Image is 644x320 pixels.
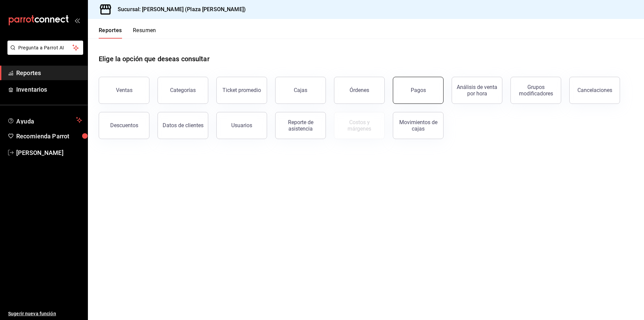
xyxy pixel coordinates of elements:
[569,77,620,104] button: Cancelaciones
[112,5,246,14] h3: Sucursal: [PERSON_NAME] (Plaza [PERSON_NAME])
[18,44,73,51] span: Pregunta a Parrot AI
[275,77,326,104] a: Cajas
[16,148,82,157] span: [PERSON_NAME]
[158,77,208,104] button: Categorías
[16,85,82,94] span: Inventarios
[456,84,498,97] div: Análisis de venta por hora
[334,77,385,104] button: Órdenes
[110,122,138,129] div: Descuentos
[216,77,267,104] button: Ticket promedio
[222,87,261,93] div: Ticket promedio
[8,310,82,317] span: Sugerir nueva función
[397,119,439,132] div: Movimientos de cajas
[99,54,210,64] h1: Elige la opción que deseas consultar
[5,49,83,56] a: Pregunta a Parrot AI
[116,87,133,93] div: Ventas
[16,116,73,124] span: Ayuda
[7,41,83,55] button: Pregunta a Parrot AI
[577,87,612,93] div: Cancelaciones
[99,77,149,104] button: Ventas
[99,27,156,39] div: navigation tabs
[393,77,444,104] button: Pagos
[334,112,385,139] button: Contrata inventarios para ver este reporte
[338,119,380,132] div: Costos y márgenes
[393,112,444,139] button: Movimientos de cajas
[133,27,156,39] button: Resumen
[280,119,321,132] div: Reporte de asistencia
[216,112,267,139] button: Usuarios
[16,68,82,77] span: Reportes
[74,18,80,23] button: open_drawer_menu
[231,122,252,129] div: Usuarios
[99,112,149,139] button: Descuentos
[510,77,561,104] button: Grupos modificadores
[452,77,502,104] button: Análisis de venta por hora
[99,27,122,39] button: Reportes
[411,87,426,93] div: Pagos
[16,132,82,141] span: Recomienda Parrot
[294,86,308,94] div: Cajas
[275,112,326,139] button: Reporte de asistencia
[515,84,557,97] div: Grupos modificadores
[158,112,208,139] button: Datos de clientes
[163,122,204,129] div: Datos de clientes
[350,87,369,93] div: Órdenes
[170,87,196,93] div: Categorías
